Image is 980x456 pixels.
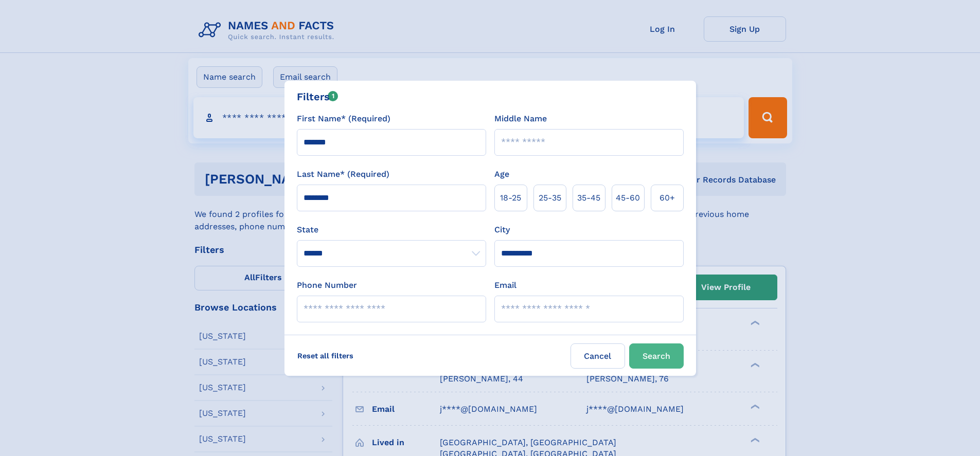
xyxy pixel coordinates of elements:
button: Search [629,343,684,369]
label: Age [494,168,509,180]
label: City [494,224,510,236]
label: Email [494,279,516,291]
div: Filters [297,89,338,104]
label: Middle Name [494,113,547,125]
span: 35‑45 [577,192,600,204]
span: 60+ [660,192,675,204]
label: Cancel [571,343,625,369]
span: 18‑25 [500,192,521,204]
span: 45‑60 [616,192,640,204]
span: 25‑35 [539,192,561,204]
label: First Name* (Required) [297,113,390,125]
label: State [297,224,486,236]
label: Reset all filters [291,343,360,368]
label: Phone Number [297,279,357,291]
label: Last Name* (Required) [297,168,389,180]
